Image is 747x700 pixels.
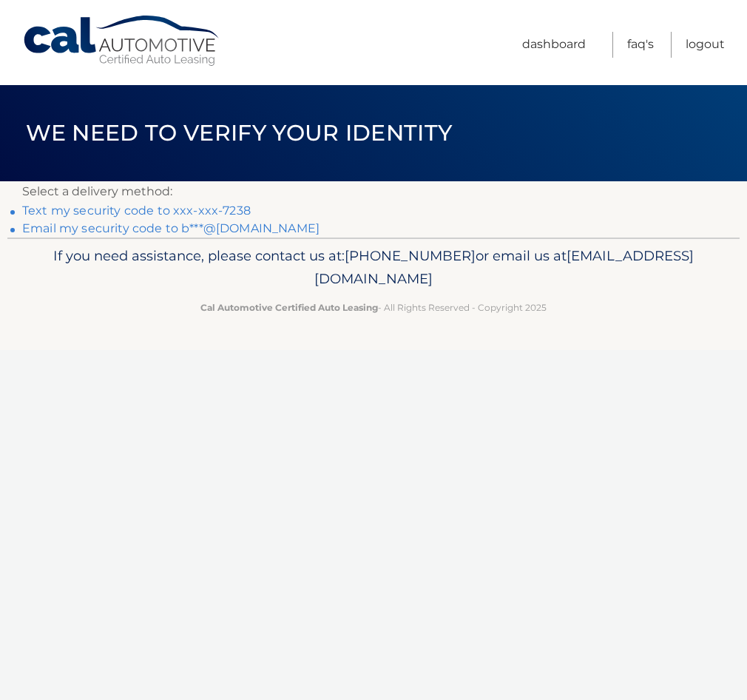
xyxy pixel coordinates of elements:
a: Dashboard [522,32,586,58]
span: [PHONE_NUMBER] [345,247,476,264]
span: We need to verify your identity [26,119,453,147]
a: FAQ's [627,32,654,58]
p: If you need assistance, please contact us at: or email us at [30,244,717,292]
a: Logout [686,32,725,58]
strong: Cal Automotive Certified Auto Leasing [200,302,378,313]
a: Cal Automotive [22,15,222,67]
a: Text my security code to xxx-xxx-7238 [22,203,251,218]
p: - All Rights Reserved - Copyright 2025 [30,300,717,315]
p: Select a delivery method: [22,181,725,202]
a: Email my security code to b***@[DOMAIN_NAME] [22,221,320,235]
